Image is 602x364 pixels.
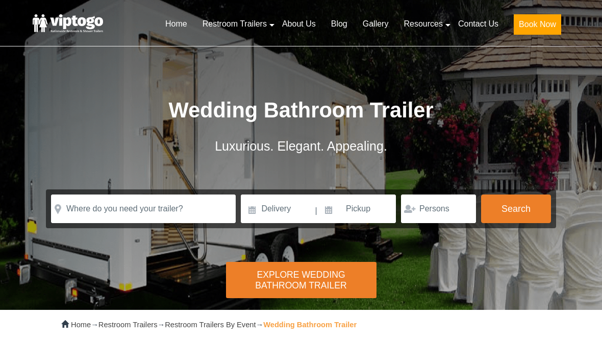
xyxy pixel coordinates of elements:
a: Book Now [506,13,569,41]
span: Wedding Bathroom Trailer [168,98,433,122]
a: Restroom Trailers [195,13,274,35]
span: | [315,195,317,227]
a: Contact Us [450,13,506,35]
a: About Us [274,13,323,35]
a: Restroom Trailers By Event [165,321,256,329]
input: Where do you need your trailer? [51,195,236,223]
input: Pickup [318,195,396,223]
span: → → → [71,321,357,329]
input: Persons [401,195,476,223]
button: Search [481,195,551,223]
a: Resources [396,13,450,35]
button: Book Now [514,14,561,35]
strong: Wedding Bathroom Trailer [263,321,357,329]
a: Gallery [355,13,396,35]
button: Live Chat [561,323,602,364]
input: Delivery [241,195,314,223]
div: Explore Wedding Bathroom Trailer [226,262,377,298]
a: Blog [323,13,355,35]
span: Luxurious. Elegant. Appealing. [215,139,387,153]
a: Home [158,13,195,35]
